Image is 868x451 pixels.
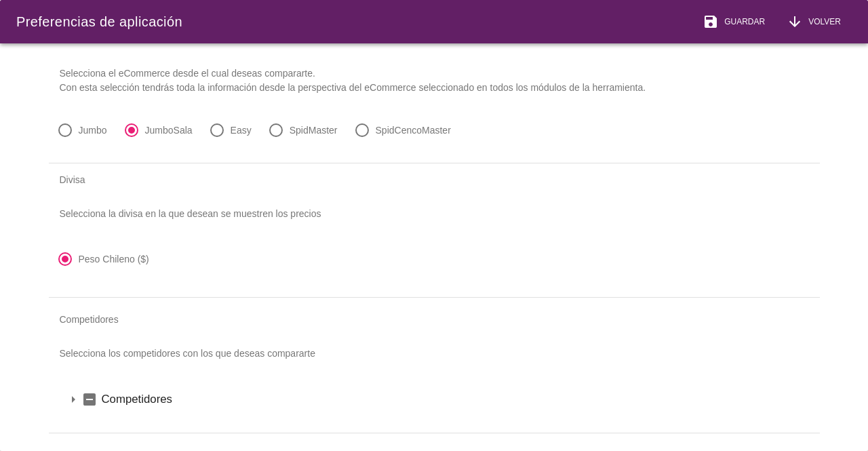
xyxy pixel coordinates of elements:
label: SpidMaster [290,123,338,137]
span: Volver [803,16,841,28]
i: arrow_downward [787,14,803,30]
label: Peso Chileno ($) [79,252,149,266]
label: Easy [231,123,252,137]
label: Jumbo [79,123,107,137]
label: SpidCencoMaster [376,123,451,137]
i: arrow_drop_down [65,391,81,408]
label: Competidores [102,391,804,408]
p: Selecciona la divisa en la que desean se muestren los precios [49,196,820,232]
div: Competidores [49,303,820,336]
i: indeterminate_check_box [81,391,98,408]
div: Preferencias de aplicación [16,12,182,32]
p: Selecciona el eCommerce desde el cual deseas compararte. Con esta selección tendrás toda la infor... [49,56,820,106]
label: JumboSala [145,123,193,137]
p: Selecciona los competidores con los que deseas compararte [49,336,820,372]
span: Guardar [719,16,765,28]
div: Divisa [49,163,820,196]
i: save [703,14,719,30]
